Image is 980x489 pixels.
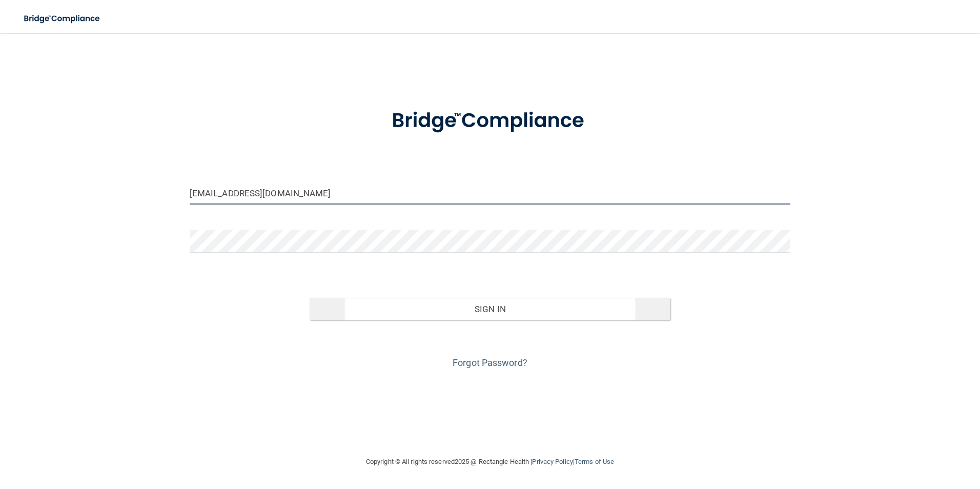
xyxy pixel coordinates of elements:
[190,181,791,205] input: Email
[303,445,677,478] div: Copyright © All rights reserved 2025 @ Rectangle Health | |
[575,458,614,465] a: Terms of Use
[453,357,527,368] a: Forgot Password?
[532,458,573,465] a: Privacy Policy
[310,298,670,320] button: Sign In
[15,8,110,29] img: bridge_compliance_login_screen.278c3ca4.svg
[371,94,609,148] img: bridge_compliance_login_screen.278c3ca4.svg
